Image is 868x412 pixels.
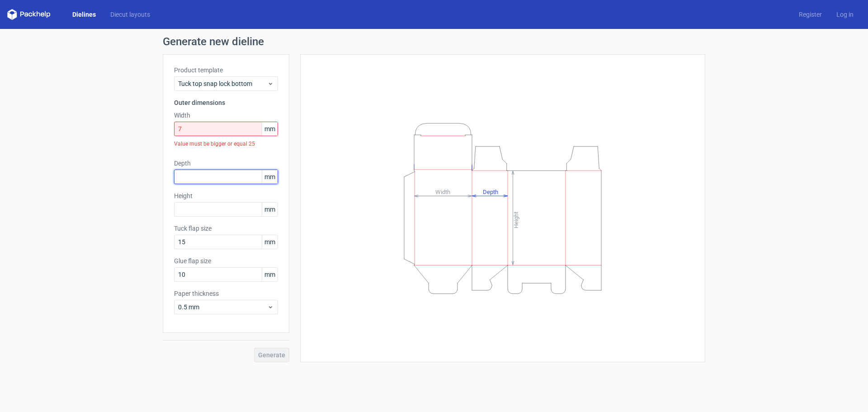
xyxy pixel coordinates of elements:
span: 0.5 mm [178,303,267,312]
label: Glue flap size [174,256,278,265]
h1: Generate new dieline [163,36,705,47]
span: mm [262,122,278,136]
a: Diecut layouts [103,10,157,19]
span: mm [262,170,278,184]
h3: Outer dimensions [174,98,278,107]
label: Tuck flap size [174,224,278,233]
tspan: Height [513,211,519,228]
span: mm [262,235,278,249]
label: Paper thickness [174,289,278,298]
label: Depth [174,159,278,168]
a: Log in [829,10,861,19]
span: Tuck top snap lock bottom [178,79,267,88]
tspan: Depth [483,188,498,195]
a: Dielines [65,10,103,19]
label: Product template [174,66,278,75]
tspan: Width [435,188,450,195]
span: mm [262,203,278,216]
label: Width [174,111,278,120]
label: Height [174,191,278,200]
a: Register [792,10,829,19]
span: mm [262,268,278,281]
div: Value must be bigger or equal 25 [174,136,278,152]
